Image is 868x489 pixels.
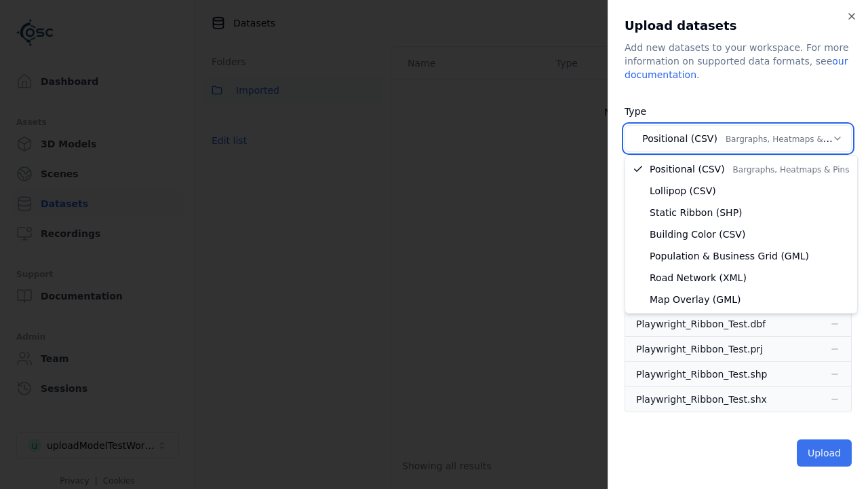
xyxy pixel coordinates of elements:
[650,206,743,219] span: Static Ribbon (SHP)
[733,165,850,175] span: Bargraphs, Heatmaps & Pins
[650,249,809,263] span: Population & Business Grid (GML)
[650,293,741,306] span: Map Overlay (GML)
[650,271,747,285] span: Road Network (XML)
[650,228,745,241] span: Building Color (CSV)
[650,162,849,176] span: Positional (CSV)
[650,184,716,198] span: Lollipop (CSV)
